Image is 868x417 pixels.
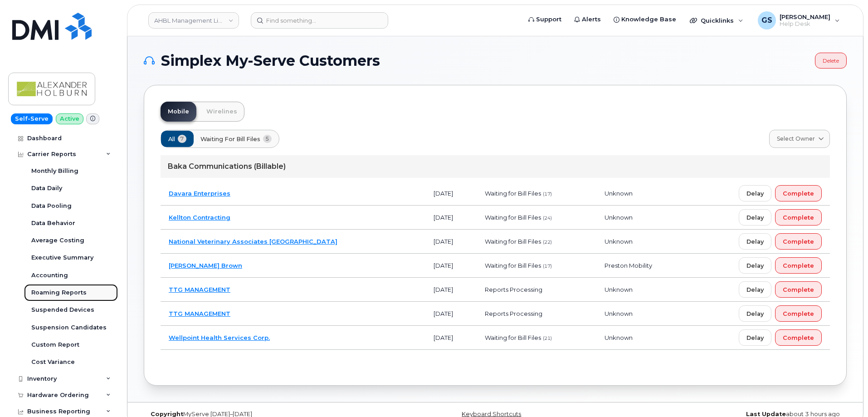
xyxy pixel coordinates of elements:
span: Select Owner [777,135,815,143]
span: Delay [746,285,764,294]
a: [PERSON_NAME] Brown [169,262,242,269]
button: Complete [775,233,822,250]
span: Preston Mobility [605,262,652,269]
span: Complete [783,261,814,270]
span: Unknown [605,238,633,245]
span: Complete [783,189,814,198]
a: TTG MANAGEMENT [169,286,230,293]
a: Kellton Contracting [169,214,230,221]
td: [DATE] [425,326,477,350]
span: Delay [746,334,764,342]
button: Complete [775,209,822,226]
td: [DATE] [425,254,477,278]
div: Baka Communications (Billable) [161,155,830,178]
button: Complete [775,257,822,274]
span: Complete [783,285,814,294]
span: (17) [543,263,552,269]
button: Delay [739,305,771,322]
button: Complete [775,281,822,298]
span: Delay [746,309,764,318]
span: (24) [543,215,552,221]
a: National Veterinary Associates [GEOGRAPHIC_DATA] [169,238,337,245]
button: Delay [739,257,771,274]
span: Simplex My-Serve Customers [161,54,380,68]
span: Reports Processing [485,286,542,293]
span: Unknown [605,286,633,293]
span: Delay [746,261,764,270]
span: Waiting for Bill Files [485,238,541,245]
a: Davara Enterprises [169,190,230,197]
td: [DATE] [425,302,477,326]
button: Delay [739,209,771,226]
a: Mobile [161,102,196,122]
td: [DATE] [425,230,477,254]
span: Waiting for Bill Files [485,262,541,269]
span: Delay [746,237,764,246]
span: 5 [263,135,272,143]
span: Reports Processing [485,310,542,317]
button: Complete [775,329,822,346]
button: Delay [739,185,771,201]
span: Delay [746,189,764,198]
span: Waiting for Bill Files [485,214,541,221]
span: Complete [783,309,814,318]
td: [DATE] [425,182,477,206]
a: Select Owner [769,130,830,148]
span: Waiting for Bill Files [200,135,260,143]
span: Delay [746,213,764,222]
span: Unknown [605,310,633,317]
button: Delay [739,233,771,250]
span: Unknown [605,214,633,221]
span: Complete [783,213,814,222]
span: (21) [543,335,552,341]
span: Complete [783,237,814,246]
span: (22) [543,239,552,245]
a: TTG MANAGEMENT [169,310,230,317]
span: (17) [543,191,552,197]
button: Complete [775,305,822,322]
span: Unknown [605,190,633,197]
button: Delay [739,329,771,346]
a: Wirelines [199,102,244,122]
button: Complete [775,185,822,201]
a: Delete [815,53,847,69]
span: Complete [783,334,814,342]
a: Wellpoint Health Services Corp. [169,334,270,341]
span: Waiting for Bill Files [485,190,541,197]
span: Waiting for Bill Files [485,334,541,341]
td: [DATE] [425,278,477,302]
span: Unknown [605,334,633,341]
button: Delay [739,281,771,298]
td: [DATE] [425,206,477,230]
